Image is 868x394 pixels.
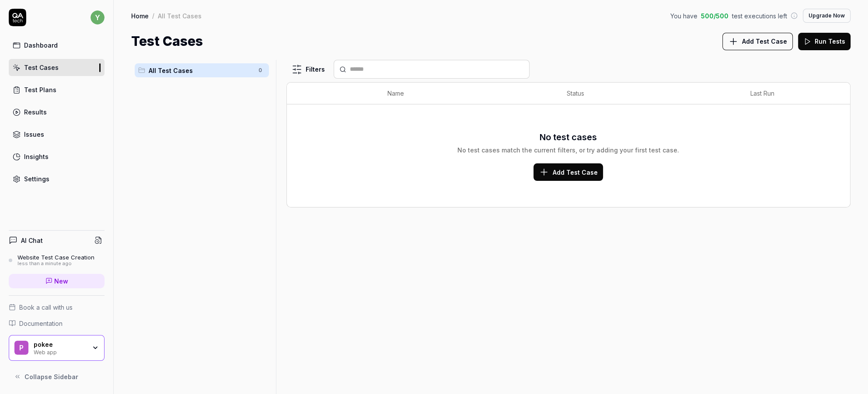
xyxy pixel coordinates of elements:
a: New [9,274,105,288]
span: You have [670,11,697,21]
span: y [91,10,105,24]
div: Issues [24,130,44,139]
span: Book a call with us [19,303,73,312]
span: Add Test Case [553,168,598,177]
a: Test Cases [9,59,105,76]
span: p [14,341,28,355]
span: 0 [255,65,265,76]
div: Web app [34,348,86,355]
span: test executions left [732,11,787,21]
div: No test cases match the current filters, or try adding your first test case. [457,145,679,155]
a: Dashboard [9,37,105,54]
button: Upgrade Now [803,9,851,23]
button: y [91,9,105,26]
h1: Test Cases [131,31,203,51]
span: New [54,276,68,286]
div: Test Cases [24,63,59,72]
a: Documentation [9,319,105,328]
th: Last Run [742,83,833,104]
div: less than a minute ago [17,261,94,267]
a: Home [131,11,149,20]
a: Website Test Case Creationless than a minute ago [9,254,105,267]
span: Documentation [19,319,63,328]
div: All Test Cases [158,11,202,20]
div: Website Test Case Creation [17,254,94,261]
div: Insights [24,152,49,161]
span: Collapse Sidebar [24,372,78,381]
span: All Test Cases [149,66,253,75]
div: Test Plans [24,85,56,94]
button: Filters [286,61,330,78]
div: / [152,11,154,20]
a: Issues [9,126,105,143]
div: Dashboard [24,41,58,50]
button: Run Tests [798,33,851,50]
div: Results [24,107,47,117]
button: Collapse Sidebar [9,368,105,385]
button: ppokeeWeb app [9,335,105,361]
h3: No test cases [540,131,597,144]
span: 500 / 500 [701,11,729,21]
a: Settings [9,170,105,187]
a: Insights [9,148,105,165]
th: Name [379,83,558,104]
a: Test Plans [9,81,105,98]
div: pokee [34,341,86,349]
button: Add Test Case [722,33,793,50]
button: Add Test Case [533,163,603,181]
span: Add Test Case [742,37,787,46]
a: Results [9,104,105,121]
a: Book a call with us [9,303,105,312]
div: Settings [24,174,49,183]
th: Status [558,83,742,104]
h4: AI Chat [21,236,43,245]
